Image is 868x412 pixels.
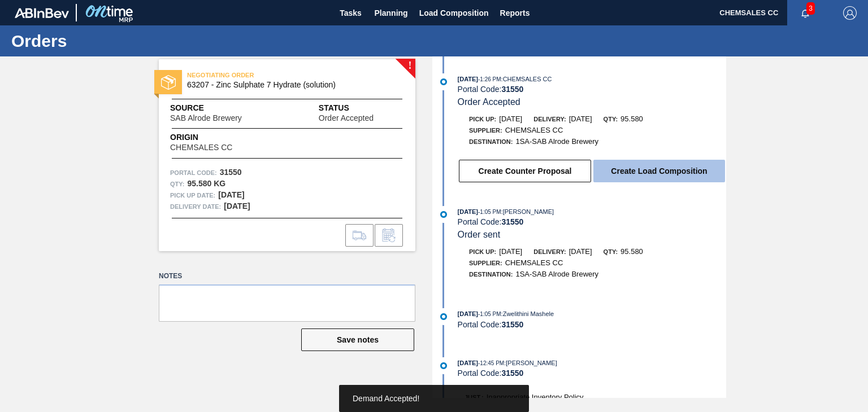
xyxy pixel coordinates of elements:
[459,160,591,182] button: Create Counter Proposal
[301,328,414,351] button: Save notes
[458,360,478,366] span: [DATE]
[187,69,345,81] span: NEGOTIATING ORDER
[478,76,501,82] span: - 1:26 PM
[469,248,496,255] span: Pick up:
[501,369,523,378] strong: 31550
[458,76,478,82] span: [DATE]
[218,190,244,199] strong: [DATE]
[319,114,374,122] span: Order Accepted
[170,167,217,178] span: Portal Code:
[469,260,502,266] span: Supplier:
[375,6,408,20] span: Planning
[187,81,392,89] span: 63207 - Zinc Sulphate 7 Hydrate (solution)
[224,201,250,211] strong: [DATE]
[501,310,554,317] span: : Zwelithini Mashele
[375,224,403,247] div: Inform order change
[500,6,530,20] span: Reports
[533,248,566,255] span: Delivery:
[458,217,726,226] div: Portal Code:
[458,230,501,239] span: Order sent
[458,369,726,378] div: Portal Code:
[440,211,447,218] img: atual
[469,127,502,134] span: Supplier:
[593,160,725,182] button: Create Load Composition
[159,268,415,284] label: Notes
[440,362,447,369] img: atual
[419,6,489,20] span: Load Composition
[504,360,557,366] span: : [PERSON_NAME]
[843,6,857,20] img: Logout
[787,5,823,21] button: Notifications
[487,393,584,401] span: Inappropriate Inventory Policy
[569,115,592,123] span: [DATE]
[620,247,643,256] span: 95.580
[501,85,523,94] strong: 31550
[478,311,501,317] span: - 1:05 PM
[338,6,363,20] span: Tasks
[569,247,592,256] span: [DATE]
[469,116,496,122] span: Pick up:
[604,248,618,255] span: Qty:
[458,320,726,329] div: Portal Code:
[458,208,478,215] span: [DATE]
[806,2,815,15] span: 3
[620,115,643,123] span: 95.580
[533,116,566,122] span: Delivery:
[501,76,552,82] span: : CHEMSALES CC
[170,102,276,114] span: Source
[170,201,221,212] span: Delivery Date:
[499,247,522,256] span: [DATE]
[170,178,184,190] span: Qty :
[505,126,563,134] span: CHEMSALES CC
[170,114,242,122] span: SAB Alrode Brewery
[161,75,176,90] img: status
[220,168,242,177] strong: 31550
[11,34,212,47] h1: Orders
[469,271,513,278] span: Destination:
[458,310,478,317] span: [DATE]
[478,360,504,366] span: - 12:45 PM
[319,102,404,114] span: Status
[501,217,523,226] strong: 31550
[501,320,523,329] strong: 31550
[505,258,563,267] span: CHEMSALES CC
[170,190,215,201] span: Pick up Date:
[469,138,513,145] span: Destination:
[458,85,726,94] div: Portal Code:
[440,78,447,85] img: atual
[515,270,598,278] span: 1SA-SAB Alrode Brewery
[478,209,501,215] span: - 1:05 PM
[458,97,520,107] span: Order Accepted
[170,132,261,143] span: Origin
[604,116,618,122] span: Qty:
[501,208,554,215] span: : [PERSON_NAME]
[170,143,232,152] span: CHEMSALES CC
[15,8,69,18] img: TNhmsLtSVTkK8tSr43FrP2fwEKptu5GPRR3wAAAABJRU5ErkJggg==
[515,137,598,146] span: 1SA-SAB Alrode Brewery
[345,224,374,247] div: Go to Load Composition
[440,313,447,320] img: atual
[353,394,419,403] span: Demand Accepted!
[499,115,522,123] span: [DATE]
[187,179,225,188] strong: 95.580 KG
